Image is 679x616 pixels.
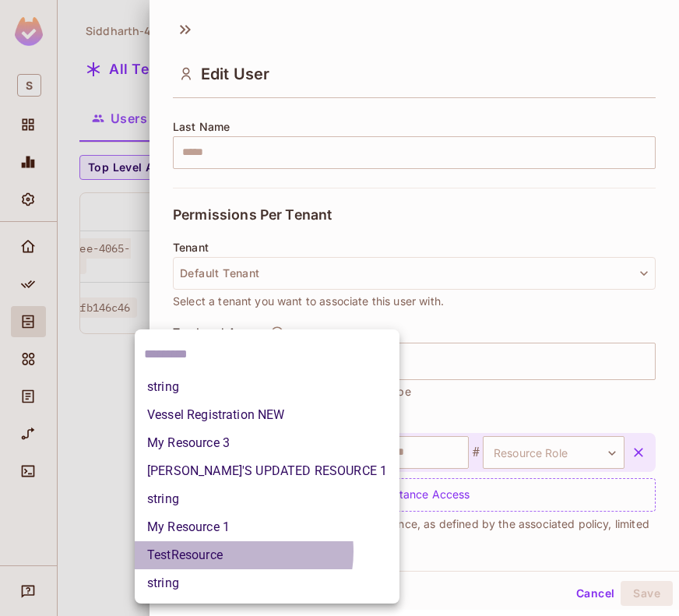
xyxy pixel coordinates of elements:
li: string [135,373,399,401]
li: Vessel Registration NEW [135,401,399,429]
li: TestResource [135,541,399,569]
li: My Resource 1 [135,513,399,541]
li: [PERSON_NAME]'S UPDATED RESOURCE 1 [135,457,399,485]
li: My Resource 3 [135,429,399,457]
li: string [135,485,399,513]
li: string [135,569,399,597]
